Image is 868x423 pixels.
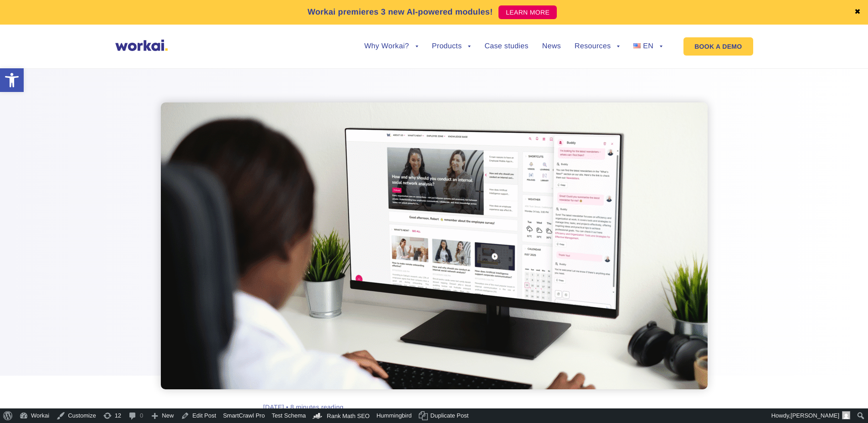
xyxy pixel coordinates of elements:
a: News [542,43,561,50]
a: SmartCrawl Pro [220,408,268,423]
span: New [162,408,174,423]
div: [DATE] • 8 minutes reading [263,403,344,412]
a: Case studies [484,43,528,50]
span: Duplicate Post [431,408,469,423]
p: Workai premieres 3 new AI-powered modules! [308,6,493,18]
span: EN [643,42,653,50]
a: Why Workai? [364,43,418,50]
span: Rank Math SEO [327,413,370,419]
a: Resources [575,43,620,50]
span: 0 [140,408,143,423]
span: 12 [115,408,121,423]
a: ✖ [854,9,861,16]
a: BOOK A DEMO [683,37,753,56]
a: EN [633,43,663,50]
a: Products [432,43,471,50]
a: Howdy, [768,408,854,423]
a: LEARN MORE [498,5,557,19]
a: Rank Math Dashboard [309,408,373,423]
span: [PERSON_NAME] [791,412,839,419]
img: intranet AI assistant [161,102,708,389]
a: Hummingbird [373,408,415,423]
a: Test Schema [268,408,309,423]
a: Edit Post [177,408,220,423]
a: Customize [53,408,99,423]
a: Workai [16,408,53,423]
